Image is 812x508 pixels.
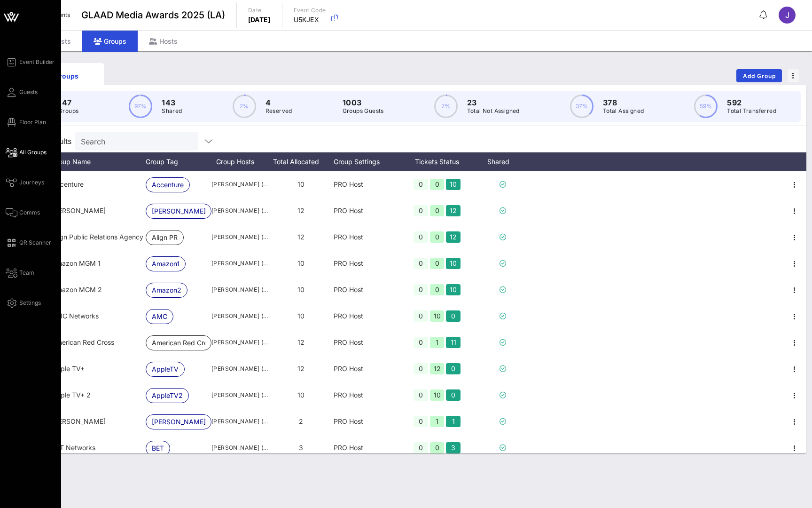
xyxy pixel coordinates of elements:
span: American Red Cross [52,338,114,346]
span: Settings [19,299,41,307]
span: AppleTV [152,362,179,376]
div: 10 [446,179,461,190]
div: 12 [446,231,461,243]
a: Journeys [6,177,44,188]
div: 10 [430,310,445,322]
span: Align Public Relations Agency [52,233,143,241]
span: AppleTV2 [152,389,183,403]
span: BET [152,441,164,455]
div: 12 [430,363,445,374]
span: [PERSON_NAME] ([EMAIL_ADDRESS][DOMAIN_NAME]) [211,259,268,268]
span: 12 [297,338,304,346]
div: 10 [446,258,461,269]
span: [PERSON_NAME] ([EMAIL_ADDRESS][DOMAIN_NAME]) [211,417,268,426]
p: 147 [58,97,78,108]
span: GLAAD Media Awards 2025 (LA) [81,8,225,22]
div: J [779,7,796,24]
p: Total Assigned [603,106,644,116]
p: 143 [162,97,182,108]
span: Accenture [52,180,84,188]
div: Group Settings [334,152,399,171]
span: 2 [299,417,303,425]
span: [PERSON_NAME] [152,204,205,218]
span: Barbara Jobes [52,417,106,425]
div: Groups [82,31,138,52]
span: Team [19,269,34,277]
div: 1 [430,337,445,348]
a: Settings [6,297,41,309]
div: 0 [414,363,428,374]
div: 10 [430,389,445,401]
span: Apple TV+ [52,365,85,373]
div: Tickets Status [399,152,475,171]
span: Comms [19,208,40,217]
p: U5KJEX [294,15,326,24]
p: Groups [58,106,78,116]
div: 0 [414,310,428,322]
div: Hosts [138,31,189,52]
span: Apple TV+ 2 [52,391,91,399]
button: Add Group [736,69,782,82]
div: 0 [446,310,461,322]
div: 12 [446,205,461,216]
div: 11 [446,337,461,348]
span: AMC [152,310,167,324]
span: Floor Plan [19,118,46,127]
div: 0 [414,416,428,427]
div: PRO Host [334,382,399,408]
div: PRO Host [334,250,399,277]
span: [PERSON_NAME] ([EMAIL_ADDRESS][DOMAIN_NAME]) [211,206,268,215]
div: 10 [446,284,461,295]
p: [DATE] [248,15,271,24]
span: Journeys [19,178,44,187]
div: 0 [414,205,428,216]
span: 10 [297,259,304,267]
div: 0 [446,363,461,374]
span: [PERSON_NAME] ([EMAIL_ADDRESS][DOMAIN_NAME]) [211,232,268,242]
p: Event Code [294,6,326,15]
div: PRO Host [334,171,399,198]
div: 0 [430,231,445,243]
div: 0 [430,205,445,216]
span: Amazon1 [152,257,180,271]
div: 0 [414,389,428,401]
div: 0 [414,258,428,269]
div: PRO Host [334,356,399,382]
a: Floor Plan [6,117,46,128]
span: 10 [297,391,304,399]
span: Align PR [152,230,178,245]
p: 378 [603,97,644,108]
span: BET Networks [52,444,95,452]
a: Team [6,267,34,278]
div: 0 [430,442,445,453]
span: 12 [297,365,304,373]
span: [PERSON_NAME] [152,415,205,429]
span: Aiden Madigan-Curtis [52,206,106,214]
p: 592 [727,97,776,108]
span: [PERSON_NAME] ([PERSON_NAME][EMAIL_ADDRESS][PERSON_NAME][DOMAIN_NAME]) [211,180,268,189]
div: 0 [414,179,428,190]
span: Amazon MGM 2 [52,286,102,294]
span: Amazon MGM 1 [52,259,101,267]
span: 10 [297,286,304,294]
a: Event Builder [6,56,55,68]
div: 3 [446,442,461,453]
span: All Groups [19,148,47,157]
p: Total Not Assigned [467,106,520,116]
div: Total Allocated [268,152,334,171]
p: 1003 [343,97,384,108]
span: Add Group [742,72,776,79]
div: Groups [36,71,97,81]
span: J [785,10,789,20]
span: [PERSON_NAME] ([EMAIL_ADDRESS][PERSON_NAME][DOMAIN_NAME]) [211,311,268,321]
div: 0 [446,389,461,401]
div: 0 [430,284,445,295]
p: Total Transferred [727,106,776,116]
div: PRO Host [334,198,399,224]
a: Comms [6,207,40,218]
p: Shared [162,106,182,116]
span: 10 [297,312,304,320]
span: [PERSON_NAME] ([PERSON_NAME][EMAIL_ADDRESS][PERSON_NAME][DOMAIN_NAME]) [211,390,268,400]
div: 0 [414,231,428,243]
div: 0 [430,179,445,190]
